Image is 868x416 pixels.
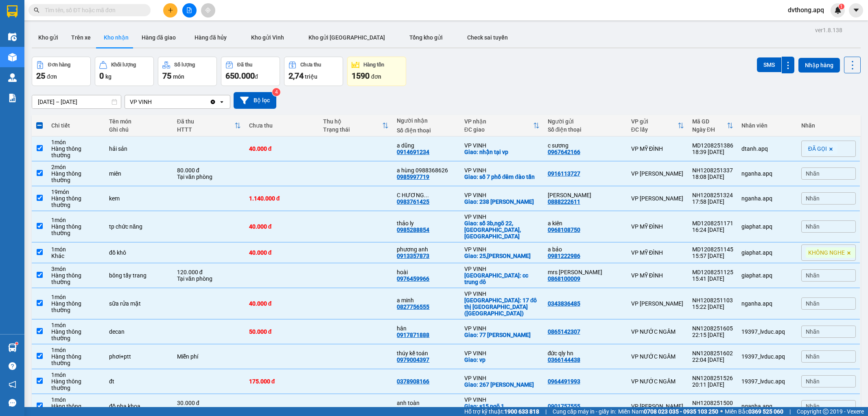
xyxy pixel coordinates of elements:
[692,198,733,205] div: 17:58 [DATE]
[397,246,456,253] div: phương anh
[748,408,783,415] strong: 0369 525 060
[631,328,684,335] div: VP NƯỚC NGẦM
[631,145,684,152] div: VP MỸ ĐÌNH
[249,223,315,230] div: 40.000 đ
[323,118,383,125] div: Thu hộ
[464,246,540,253] div: VP VINH
[548,253,580,259] div: 0981222986
[618,407,718,416] span: Miền Nam
[397,357,429,363] div: 0979004397
[692,192,733,198] div: NH1208251324
[548,170,580,177] div: 0916113727
[397,220,456,227] div: thảo ly
[397,174,429,180] div: 0985997719
[51,347,101,353] div: 1 món
[806,223,820,230] span: Nhãn
[177,126,234,133] div: HTTT
[692,246,733,253] div: MD1208251145
[692,275,733,282] div: 15:41 [DATE]
[397,275,429,282] div: 0976459966
[109,170,169,177] div: miên
[177,353,241,360] div: Miễn phí
[32,95,121,108] input: Select a date range.
[548,378,580,385] div: 0964491993
[806,272,820,279] span: Nhãn
[173,73,184,80] span: món
[51,164,101,170] div: 2 món
[210,99,216,105] svg: Clear value
[397,192,456,198] div: C HƯƠNG (0813115678)
[692,227,733,233] div: 16:24 [DATE]
[548,275,580,282] div: 0868100009
[692,269,733,275] div: MD1208251125
[548,142,623,149] div: c sương
[7,5,17,18] img: logo-vxr
[741,272,793,279] div: giaphat.apq
[195,34,227,41] span: Hàng đã hủy
[323,126,383,133] div: Trạng thái
[397,378,429,385] div: 0378908166
[109,126,169,133] div: Ghi chú
[177,174,241,180] div: Tại văn phòng
[692,304,733,310] div: 15:22 [DATE]
[464,297,540,317] div: Giao: 17 đô thị vinh tân(thịnh võ)
[464,350,540,357] div: VP VINH
[109,223,169,230] div: tp chức năng
[109,272,169,279] div: bông tẩy trang
[631,300,684,307] div: VP [PERSON_NAME]
[237,62,252,68] div: Đã thu
[464,167,540,174] div: VP VINH
[464,291,540,297] div: VP VINH
[464,357,540,363] div: Giao: vp
[109,378,169,385] div: đt
[109,145,169,152] div: hải sản
[397,350,456,357] div: thúy kế toán
[806,378,820,385] span: Nhãn
[741,195,793,202] div: nganha.apq
[548,328,580,335] div: 0865142307
[397,297,456,304] div: a minh
[51,294,101,300] div: 1 món
[225,71,255,81] span: 650.000
[548,192,623,198] div: hữu quỳnh
[548,149,580,155] div: 0967642166
[51,217,101,223] div: 1 món
[249,328,315,335] div: 50.000 đ
[109,195,169,202] div: kem
[548,118,623,125] div: Người gửi
[692,118,727,125] div: Mã GD
[249,300,315,307] div: 40.000 đ
[644,408,718,415] strong: 0708 023 035 - 0935 103 250
[397,304,429,310] div: 0827756555
[32,57,91,86] button: Đơn hàng25đơn
[397,253,429,259] div: 0913357873
[135,28,182,47] button: Hàng đã giao
[741,328,793,335] div: 19397_lvduc.apq
[109,118,169,125] div: Tên món
[34,7,39,13] span: search
[352,71,370,81] span: 1590
[741,223,793,230] div: giaphat.apq
[545,407,547,416] span: |
[162,71,171,81] span: 75
[109,353,169,360] div: phơi+ptt
[464,214,540,220] div: VP VINH
[201,3,215,18] button: aim
[464,142,540,149] div: VP VINH
[397,400,456,406] div: anh toàn
[158,57,217,86] button: Số lượng75món
[308,34,385,41] span: Kho gửi [GEOGRAPHIC_DATA]
[109,403,169,409] div: đồ nha khoa
[631,170,684,177] div: VP [PERSON_NAME]
[51,145,101,158] div: Hàng thông thường
[840,4,843,9] span: 1
[36,71,45,81] span: 25
[397,149,429,155] div: 0914691234
[51,353,101,366] div: Hàng thông thường
[548,227,580,233] div: 0968108750
[221,57,280,86] button: Đã thu650.000đ
[801,122,856,129] div: Nhãn
[45,6,141,15] input: Tìm tên, số ĐT hoặc mã đơn
[249,378,315,385] div: 175.000 đ
[397,325,456,332] div: hân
